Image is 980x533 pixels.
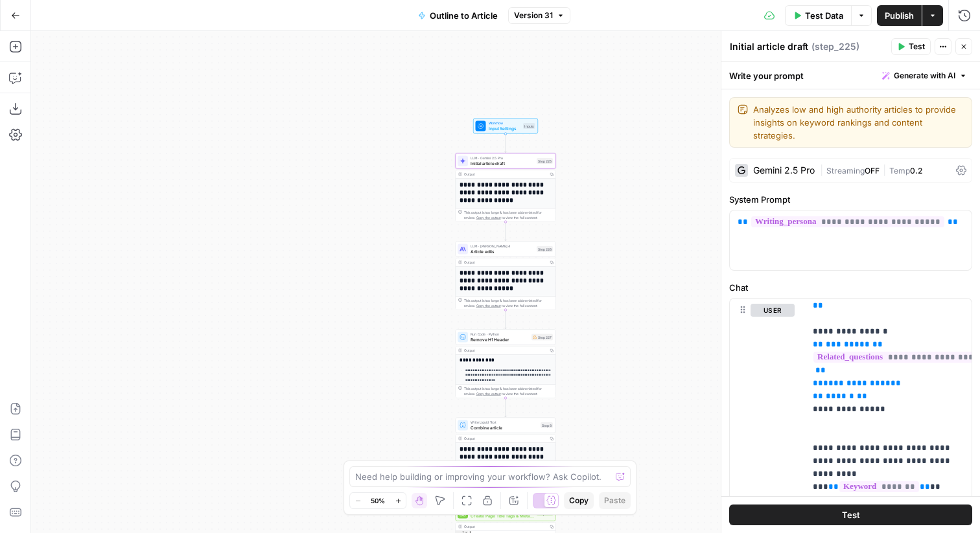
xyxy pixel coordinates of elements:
span: Copy the output [476,392,501,396]
g: Edge from start to step_225 [505,134,507,153]
button: Copy [564,492,594,509]
span: 50% [371,495,385,506]
span: Copy the output [476,216,501,220]
span: LLM · [PERSON_NAME] 4 [471,244,534,249]
span: Initial article draft [471,160,534,166]
span: OFF [865,166,880,176]
span: Create Page Title Tags & Meta Descriptions [471,512,534,519]
span: Article edits [471,248,534,255]
span: 0.2 [910,166,922,176]
label: Chat [729,281,972,294]
g: Edge from step_227 to step_8 [505,398,507,417]
span: Workflow [489,120,521,126]
span: Paste [604,495,625,506]
button: Test [891,38,931,55]
span: Copy [569,495,589,506]
span: Outline to Article [430,9,498,22]
div: Output [464,348,546,353]
label: System Prompt [729,193,972,206]
div: Output [464,436,546,441]
div: Step 225 [537,158,553,164]
span: Write Liquid Text [471,420,538,425]
div: Gemini 2.5 Pro [753,166,815,175]
button: Publish [877,5,922,26]
span: Input Settings [489,125,521,131]
div: Step 226 [537,246,553,252]
span: Combine article [471,424,538,431]
div: Write your prompt [721,62,980,89]
div: Output [464,524,546,529]
div: Inputs [523,123,535,129]
span: Run Code · Python [471,332,529,337]
button: Version 31 [508,7,570,24]
button: Generate with AI [877,67,972,84]
textarea: Analyzes low and high authority articles to provide insights on keyword rankings and content stra... [753,103,964,142]
div: Step 8 [541,422,553,428]
span: Temp [889,166,910,176]
span: Streaming [826,166,865,176]
button: Outline to Article [410,5,506,26]
span: Test [842,508,860,521]
span: Version 31 [514,10,553,21]
g: Edge from step_225 to step_226 [505,222,507,241]
span: Test [909,41,925,52]
div: Output [464,260,546,265]
button: Test Data [785,5,851,26]
button: Paste [599,492,631,509]
button: Test [729,505,972,525]
span: Publish [885,9,914,22]
div: This output is too large & has been abbreviated for review. to view the full content. [464,386,553,396]
span: | [820,163,826,176]
span: ( step_225 ) [811,40,859,53]
div: This output is too large & has been abbreviated for review. to view the full content. [464,210,553,220]
div: WorkflowInput SettingsInputs [456,119,556,134]
span: Generate with AI [894,70,955,82]
span: Copy the output [476,304,501,308]
span: Remove H1 Header [471,336,529,343]
div: This output is too large & has been abbreviated for review. to view the full content. [464,298,553,308]
span: Test Data [805,9,843,22]
span: | [880,163,889,176]
span: LLM · Gemini 2.5 Pro [471,155,534,161]
textarea: Initial article draft [730,40,808,53]
g: Edge from step_226 to step_227 [505,310,507,329]
div: Output [464,172,546,177]
button: user [751,304,795,317]
div: Step 227 [531,334,553,341]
